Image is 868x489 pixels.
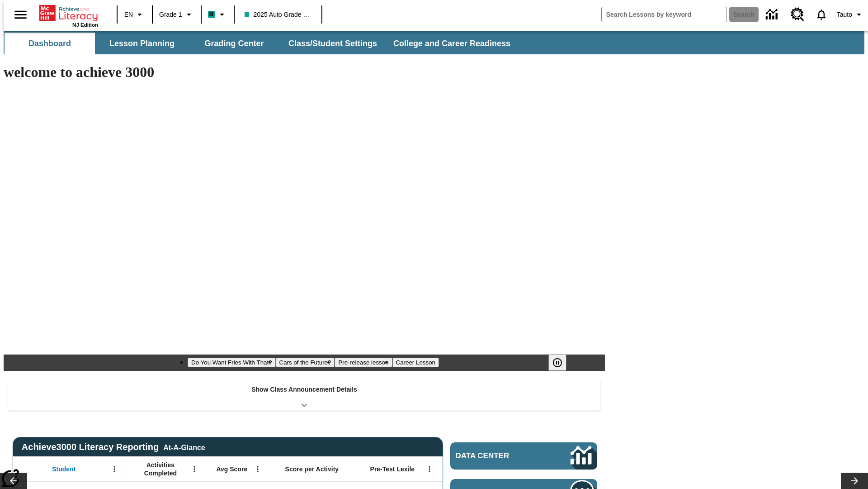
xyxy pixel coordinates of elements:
a: Notifications [810,3,833,26]
button: Lesson Planning [97,33,187,54]
span: Achieve3000 Literacy Reporting [22,442,205,452]
a: Data Center [760,2,785,27]
div: Home [39,3,98,28]
span: 2025 Auto Grade 1 A [245,10,311,19]
button: Open Menu [108,462,121,476]
button: Lesson carousel, Next [841,473,868,489]
a: Home [39,4,98,22]
div: Pause [548,355,576,371]
button: Open Menu [423,462,436,476]
button: Dashboard [5,33,95,54]
button: Class/Student Settings [281,33,384,54]
button: Slide 1 Do You Want Fries With That? [188,358,276,367]
input: search field [602,7,726,22]
span: NJ Edition [72,22,98,28]
button: College and Career Readiness [386,33,518,54]
span: Score per Activity [285,465,339,473]
button: Pause [548,355,566,371]
span: Tauto [837,10,852,19]
button: Profile/Settings [833,6,868,23]
div: At-A-Glance [163,442,205,452]
h1: welcome to achieve 3000 [4,64,605,81]
p: Show Class Announcement Details [251,385,357,394]
div: SubNavbar [4,33,519,54]
button: Open Menu [188,462,201,476]
button: Slide 4 Career Lesson [392,358,439,367]
button: Grading Center [189,33,279,54]
a: Data Center [450,442,597,470]
div: Show Class Announcement Details [8,379,600,411]
span: Pre-Test Lexile [370,465,415,473]
span: Data Center [456,451,540,460]
span: Student [52,465,75,473]
span: Avg Score [216,465,247,473]
div: SubNavbar [4,31,864,54]
button: Grade: Grade 1, Select a grade [156,6,198,23]
button: Language: EN, Select a language [120,6,149,23]
button: Boost Class color is teal. Change class color [204,6,231,23]
span: Grade 1 [159,10,182,19]
span: EN [124,10,133,19]
button: Open Menu [251,462,264,476]
a: Resource Center, Will open in new tab [785,2,810,27]
span: Activities Completed [131,461,190,477]
button: Open side menu [7,1,34,28]
button: Slide 2 Cars of the Future? [276,358,335,367]
button: Slide 3 Pre-release lesson [335,358,392,367]
span: B [209,9,214,20]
